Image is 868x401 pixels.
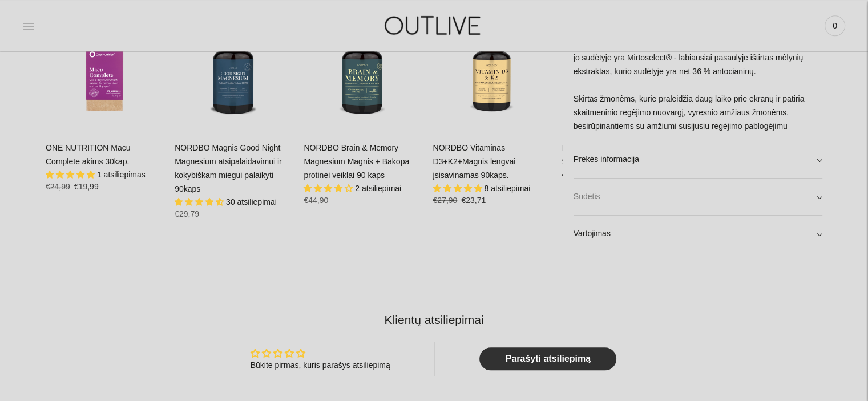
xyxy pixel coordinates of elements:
[574,141,822,178] a: Prekės informacija
[433,184,484,193] span: 5.00 stars
[46,13,163,130] a: ONE NUTRITION Macu Complete akims 30kap.
[355,184,401,193] span: 2 atsiliepimai
[825,13,845,38] a: 0
[55,311,813,328] h2: Klientų atsiliepimai
[304,143,409,180] a: NORDBO Brain & Memory Magnesium Magnis + Bakopa protinei veiklai 90 kaps
[479,347,616,370] a: Parašyti atsiliepimą
[97,170,146,179] span: 1 atsiliepimas
[74,182,99,191] span: €19,99
[46,170,97,179] span: 5.00 stars
[46,182,70,191] s: €24,99
[827,18,843,34] span: 0
[433,196,457,205] s: €27,90
[175,209,199,218] span: €29,79
[226,197,277,206] span: 30 atsiliepimai
[574,216,822,252] a: Vartojimas
[461,196,486,205] span: €23,71
[362,6,505,45] img: OUTLIVE
[251,360,390,371] div: Būkite pirmas, kuris parašys atsiliepimą
[574,179,822,215] a: Sudėtis
[304,13,421,130] a: NORDBO Brain & Memory Magnesium Magnis + Bakopa protinei veiklai 90 kaps
[304,196,328,205] span: €44,90
[484,184,530,193] span: 8 atsiliepimai
[574,38,822,134] p: NORDBO Optic Blue yra sukurtas akių sveikatai ir regėjimui palaikyti, jo sudėtyje yra Mirtoselect...
[251,347,390,360] div: Average rating is 0.00 stars
[433,13,550,130] a: NORDBO Vitaminas D3+K2+Magnis lengvai įsisavinamas 90kaps.
[304,184,355,193] span: 4.00 stars
[433,143,515,180] a: NORDBO Vitaminas D3+K2+Magnis lengvai įsisavinamas 90kaps.
[46,143,131,166] a: ONE NUTRITION Macu Complete akims 30kap.
[175,197,226,206] span: 4.70 stars
[175,143,282,193] a: NORDBO Magnis Good Night Magnesium atsipalaidavimui ir kokybiškam miegui palaikyti 90kaps
[175,13,292,130] a: NORDBO Magnis Good Night Magnesium atsipalaidavimui ir kokybiškam miegui palaikyti 90kaps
